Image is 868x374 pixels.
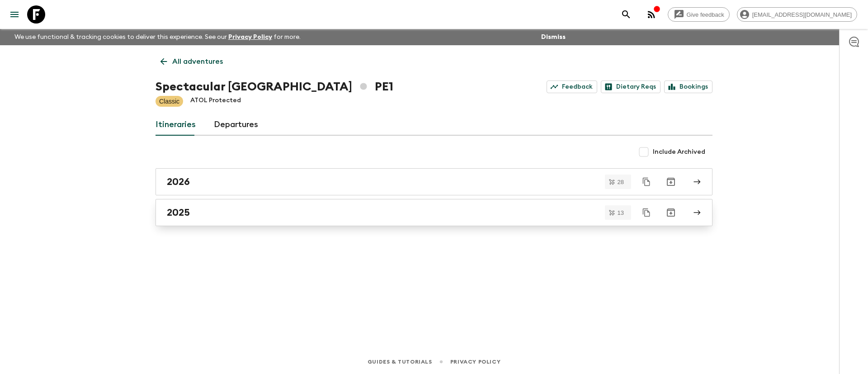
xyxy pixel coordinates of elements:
[368,357,432,367] a: Guides & Tutorials
[664,80,712,93] a: Bookings
[668,7,730,22] a: Give feedback
[5,5,24,24] button: menu
[156,168,712,195] a: 2026
[539,31,568,43] button: Dismiss
[682,11,729,18] span: Give feedback
[172,56,223,67] p: All adventures
[214,114,258,136] a: Departures
[612,210,629,216] span: 13
[190,96,241,107] p: ATOL Protected
[601,80,660,93] a: Dietary Reqs
[450,357,500,367] a: Privacy Policy
[228,34,272,40] a: Privacy Policy
[747,11,857,18] span: [EMAIL_ADDRESS][DOMAIN_NAME]
[547,80,597,93] a: Feedback
[638,204,655,221] button: Duplicate
[612,179,629,185] span: 28
[737,7,857,22] div: [EMAIL_ADDRESS][DOMAIN_NAME]
[159,97,179,106] p: Classic
[662,204,680,222] button: Archive
[156,52,228,71] a: All adventures
[617,5,635,24] button: search adventures
[167,207,190,218] h2: 2025
[156,78,393,96] h1: Spectacular [GEOGRAPHIC_DATA] PE1
[653,147,705,156] span: Include Archived
[167,176,190,188] h2: 2026
[156,114,196,136] a: Itineraries
[156,199,712,226] a: 2025
[638,174,655,190] button: Duplicate
[11,29,304,45] p: We use functional & tracking cookies to deliver this experience. See our for more.
[662,173,680,191] button: Archive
